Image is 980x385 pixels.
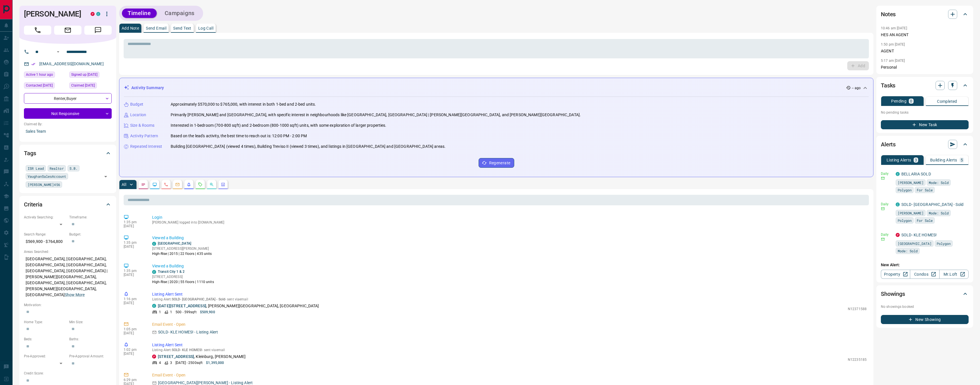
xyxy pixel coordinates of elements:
[158,270,185,274] a: Transit City 1 & 2
[896,172,900,176] div: condos.ca
[24,9,82,19] h1: [PERSON_NAME]
[39,62,104,66] a: [EMAIL_ADDRESS][DOMAIN_NAME]
[171,133,307,139] p: Based on the lead's activity, the best time to reach out is: 12:00 PM - 2:00 PM
[24,232,66,237] p: Search Range:
[152,321,867,327] p: Email Event - Open
[881,315,969,324] button: New Showing
[26,72,53,77] span: Active 1 hour ago
[206,360,224,365] p: $1,395,000
[881,207,885,211] svg: Email
[122,9,157,18] button: Timeline
[901,202,963,207] a: SOLD- [GEOGRAPHIC_DATA] - Sold
[130,101,143,107] p: Budget
[881,64,969,70] p: Personal
[170,310,172,315] p: 1
[209,182,214,187] svg: Opportunities
[69,337,112,342] p: Baths:
[939,270,969,279] a: Mr.Loft
[152,274,214,279] p: [STREET_ADDRESS]
[881,304,969,309] p: No showings booked
[24,249,112,254] p: Areas Searched:
[124,269,144,273] p: 1:35 pm
[152,235,867,241] p: Viewed a Building
[198,182,203,187] svg: Requests
[881,7,969,21] div: Notes
[910,270,939,279] a: Condos
[71,72,97,77] span: Signed up [DATE]
[887,158,911,162] p: Listing Alerts
[24,200,42,209] h2: Criteria
[881,108,969,117] p: No pending tasks
[24,127,112,136] p: Sales Team
[479,158,514,168] button: Regenerate
[170,360,172,365] p: 3
[881,176,885,180] svg: Email
[70,165,77,171] span: S.B.
[24,26,51,35] span: Call
[124,224,144,228] p: [DATE]
[24,237,66,246] p: $569,900 - $764,800
[881,202,892,207] p: Daily
[31,62,35,66] svg: Email Verified
[152,304,156,308] div: condos.ca
[172,297,225,301] span: SOLD- [GEOGRAPHIC_DATA] - Sold
[929,180,949,185] span: Mode: Sold
[24,215,66,220] p: Actively Searching:
[124,297,144,301] p: 1:16 pm
[881,79,969,92] div: Tasks
[937,241,951,246] span: Polygon
[158,354,194,359] a: [STREET_ADDRESS]
[881,171,892,176] p: Daily
[171,101,316,107] p: Approximately $570,000 to $765,000, with interest in both 1-bed and 2-bed units.
[158,354,246,360] p: , Kleinburg, [PERSON_NAME]
[91,12,95,16] div: property.ca
[152,297,867,301] p: Listing Alert : - sent via email
[124,352,144,356] p: [DATE]
[152,220,867,224] p: [PERSON_NAME] logged into [DOMAIN_NAME]
[881,270,910,279] a: Property
[961,158,963,162] p: 5
[28,182,60,187] span: [PERSON_NAME]456
[24,108,112,119] div: Not Responsive
[881,26,907,30] p: 10:46 am [DATE]
[152,355,156,359] div: property.ca
[152,263,867,269] p: Viewed a Building
[152,242,156,246] div: condos.ca
[69,320,112,325] p: Min Size:
[917,187,933,193] span: For Sale
[158,303,319,309] p: , [PERSON_NAME][GEOGRAPHIC_DATA], [GEOGRAPHIC_DATA]
[175,310,196,315] p: 500 - 599 sqft
[24,93,112,104] div: Renter , Buyer
[221,182,225,187] svg: Agent Actions
[146,26,166,30] p: Send Email
[69,354,112,359] p: Pre-Approval Amount:
[881,120,969,129] button: New Task
[198,26,213,30] p: Log Call
[24,122,112,127] p: Claimed By:
[24,198,112,211] div: Criteria
[152,251,212,256] p: High-Rise | 2015 | 22 floors | 435 units
[24,149,36,158] h2: Tags
[124,241,144,245] p: 1:35 pm
[24,71,66,79] div: Fri Sep 12 2025
[915,158,917,162] p: 3
[130,144,162,150] p: Repeated Interest
[901,172,931,176] a: BELLARIA SOLD
[26,83,53,88] span: Contacted [DATE]
[852,85,861,91] p: -- ago
[881,42,905,46] p: 1:50 pm [DATE]
[175,182,180,187] svg: Emails
[910,99,912,103] p: 0
[898,210,924,216] span: [PERSON_NAME]
[881,140,896,149] h2: Alerts
[152,291,867,297] p: Listing Alert Sent
[122,183,126,187] p: All
[171,112,581,118] p: Primarily [PERSON_NAME] and [GEOGRAPHIC_DATA], with specific interest in neighbourhoods like [GEO...
[102,173,110,181] button: Open
[124,348,144,352] p: 1:02 pm
[130,122,155,128] p: Size & Rooms
[937,99,957,103] p: Completed
[881,138,969,151] div: Alerts
[124,220,144,224] p: 1:35 pm
[152,342,867,348] p: Listing Alert Sent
